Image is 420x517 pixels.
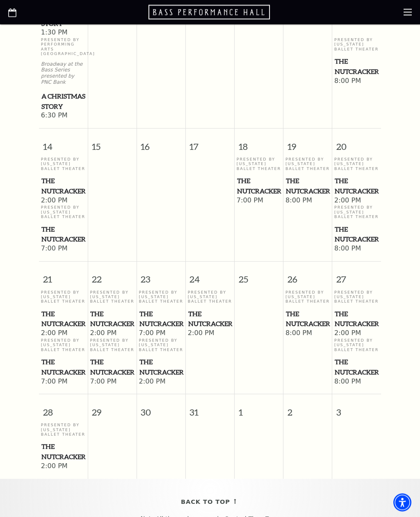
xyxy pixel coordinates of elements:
[335,357,379,377] span: The Nutcracker
[285,309,330,329] a: The Nutcracker
[41,462,86,471] span: 2:00 PM
[41,329,86,338] span: 2:00 PM
[139,309,184,329] a: The Nutcracker
[334,197,379,206] span: 2:00 PM
[41,442,86,462] a: The Nutcracker
[332,129,381,157] span: 20
[335,57,379,77] span: The Nutcracker
[139,378,184,387] span: 2:00 PM
[139,338,184,352] p: Presented By [US_STATE] Ballet Theater
[186,395,234,423] span: 31
[283,129,332,157] span: 19
[148,4,272,21] a: Open this option
[237,197,281,206] span: 7:00 PM
[332,395,381,423] span: 3
[90,290,135,304] p: Presented By [US_STATE] Ballet Theater
[41,176,86,196] a: The Nutcracker
[137,262,185,290] span: 23
[41,309,86,329] a: The Nutcracker
[41,357,85,377] span: The Nutcracker
[334,157,379,171] p: Presented By [US_STATE] Ballet Theater
[188,290,233,304] p: Presented By [US_STATE] Ballet Theater
[41,62,86,86] p: Broadway at the Bass Series presented by PNC Bank
[335,176,379,196] span: The Nutcracker
[39,395,88,423] span: 28
[235,395,283,423] span: 1
[334,245,379,254] span: 8:00 PM
[41,245,86,254] span: 7:00 PM
[334,338,379,352] p: Presented By [US_STATE] Ballet Theater
[41,112,86,121] span: 6:30 PM
[8,7,16,18] a: Open this option
[285,157,330,171] p: Presented By [US_STATE] Ballet Theater
[283,395,332,423] span: 2
[90,357,134,377] span: The Nutcracker
[335,225,379,245] span: The Nutcracker
[334,176,379,196] a: The Nutcracker
[188,329,233,338] span: 2:00 PM
[237,157,281,171] p: Presented By [US_STATE] Ballet Theater
[90,378,135,387] span: 7:00 PM
[181,497,230,508] span: Back To Top
[41,357,86,377] a: The Nutcracker
[235,262,283,290] span: 25
[188,309,233,329] a: The Nutcracker
[41,442,85,462] span: The Nutcracker
[186,129,234,157] span: 17
[334,290,379,304] p: Presented By [US_STATE] Ballet Theater
[41,176,85,196] span: The Nutcracker
[41,309,85,329] span: The Nutcracker
[88,262,137,290] span: 22
[139,329,184,338] span: 7:00 PM
[237,176,281,196] a: The Nutcracker
[137,129,185,157] span: 16
[41,290,86,304] p: Presented By [US_STATE] Ballet Theater
[334,357,379,377] a: The Nutcracker
[334,378,379,387] span: 8:00 PM
[285,329,330,338] span: 8:00 PM
[283,262,332,290] span: 26
[41,225,85,245] span: The Nutcracker
[41,92,86,112] a: A Christmas Story
[41,92,85,112] span: A Christmas Story
[90,309,135,329] a: The Nutcracker
[41,197,86,206] span: 2:00 PM
[334,57,379,77] a: The Nutcracker
[88,129,137,157] span: 15
[41,225,86,245] a: The Nutcracker
[186,262,234,290] span: 24
[90,329,135,338] span: 2:00 PM
[139,357,184,377] a: The Nutcracker
[393,494,411,512] div: Accessibility Menu
[41,338,86,352] p: Presented By [US_STATE] Ballet Theater
[88,395,137,423] span: 29
[41,157,86,171] p: Presented By [US_STATE] Ballet Theater
[90,357,135,377] a: The Nutcracker
[235,129,283,157] span: 18
[332,262,381,290] span: 27
[90,338,135,352] p: Presented By [US_STATE] Ballet Theater
[41,423,86,437] p: Presented By [US_STATE] Ballet Theater
[334,225,379,245] a: The Nutcracker
[285,176,330,196] a: The Nutcracker
[41,205,86,219] p: Presented By [US_STATE] Ballet Theater
[41,38,86,57] p: Presented By Performing Arts [GEOGRAPHIC_DATA]
[334,329,379,338] span: 2:00 PM
[139,290,184,304] p: Presented By [US_STATE] Ballet Theater
[41,378,86,387] span: 7:00 PM
[334,309,379,329] a: The Nutcracker
[39,262,88,290] span: 21
[335,309,379,329] span: The Nutcracker
[334,205,379,219] p: Presented By [US_STATE] Ballet Theater
[90,309,134,329] span: The Nutcracker
[334,77,379,86] span: 8:00 PM
[41,29,86,38] span: 1:30 PM
[137,395,185,423] span: 30
[334,38,379,52] p: Presented By [US_STATE] Ballet Theater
